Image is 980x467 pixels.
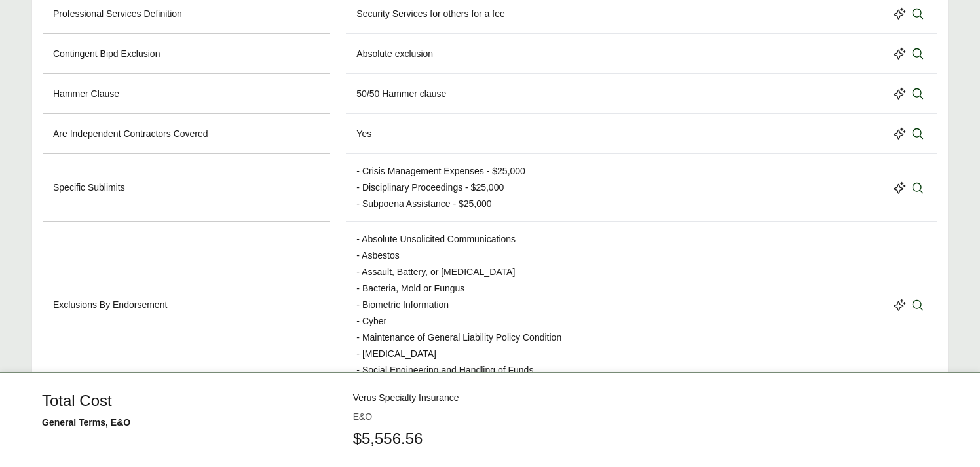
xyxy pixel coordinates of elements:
p: - Biometric Information [356,298,561,312]
p: - [MEDICAL_DATA] [356,347,561,361]
p: - Maintenance of General Liability Policy Condition [356,331,561,345]
div: Security Services for others for a fee [356,7,504,21]
p: - Disciplinary Proceedings - $25,000 [356,181,525,195]
p: - Assault, Battery, or [MEDICAL_DATA] [356,265,561,279]
div: Absolute exclusion [356,47,433,61]
p: - Cyber [356,314,561,328]
p: Professional Services Definition [53,7,182,21]
p: - Subpoena Assistance - $25,000 [356,197,525,211]
p: - Absolute Unsolicited Communications [356,233,561,246]
p: Risk Management Services Offered [53,402,198,415]
p: - Bacteria, Mold or Fungus [356,282,561,295]
div: None [356,402,378,415]
p: Are Independent Contractors Covered [53,127,208,141]
p: - Crisis Management Expenses - $25,000 [356,164,525,178]
p: Contingent Bipd Exclusion [53,47,160,61]
p: - Asbestos [356,249,561,263]
p: - Social Engineering and Handling of Funds [356,364,561,377]
p: Exclusions By Endorsement [53,298,167,312]
p: Hammer Clause [53,87,119,101]
p: Specific Sublimits [53,181,125,195]
div: Yes [356,127,371,141]
div: 50/50 Hammer clause [356,87,446,101]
